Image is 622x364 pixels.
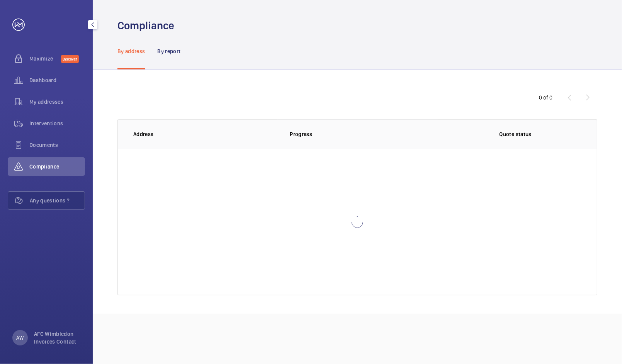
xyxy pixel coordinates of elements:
[500,130,532,138] p: Quote status
[117,47,145,55] p: By address
[117,19,174,33] h1: Compliance
[133,130,277,138] p: Address
[29,76,85,84] span: Dashboard
[29,141,85,149] span: Documents
[34,330,80,345] p: AFC Wimbledon Invoices Contact
[158,47,181,55] p: By report
[61,55,79,63] span: Discover
[29,55,61,62] span: Maximize
[30,197,85,204] span: Any questions ?
[29,163,85,170] span: Compliance
[29,120,85,127] span: Interventions
[29,98,85,106] span: My addresses
[16,334,24,342] p: AW
[290,130,437,138] p: Progress
[539,94,553,101] div: 0 of 0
